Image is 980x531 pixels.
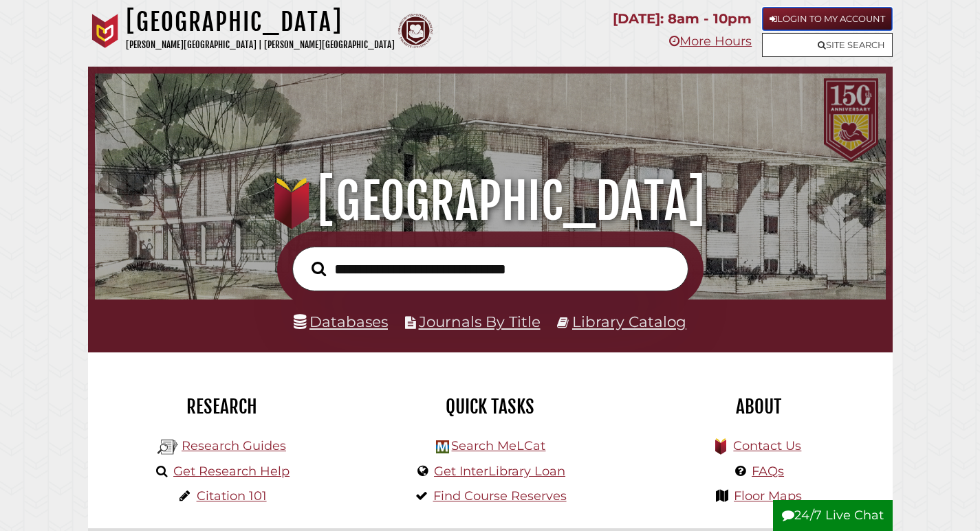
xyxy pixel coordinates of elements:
a: Get InterLibrary Loan [434,464,565,479]
img: Hekman Library Logo [436,440,449,453]
button: Search [305,258,333,280]
img: Hekman Library Logo [157,437,178,457]
img: Calvin University [88,14,122,48]
a: Library Catalog [572,313,686,330]
p: [DATE]: 8am - 10pm [613,7,752,31]
a: Journals By Title [419,313,541,330]
h2: About [635,395,882,418]
a: Floor Maps [734,488,802,504]
a: Search MeLCat [451,438,545,453]
a: Research Guides [182,438,286,453]
a: Site Search [762,33,893,57]
a: More Hours [669,34,752,49]
i: Search [312,261,326,277]
a: Citation 101 [197,488,267,504]
img: Calvin Theological Seminary [398,14,433,48]
a: Contact Us [733,438,801,453]
h2: Research [98,395,346,418]
a: Find Course Reserves [433,488,567,504]
a: Login to My Account [762,7,893,31]
h1: [GEOGRAPHIC_DATA] [109,171,871,231]
a: Databases [294,313,388,330]
a: Get Research Help [173,464,290,479]
a: FAQs [752,464,784,479]
h1: [GEOGRAPHIC_DATA] [126,7,395,37]
h2: Quick Tasks [367,395,614,418]
p: [PERSON_NAME][GEOGRAPHIC_DATA] | [PERSON_NAME][GEOGRAPHIC_DATA] [126,37,395,53]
